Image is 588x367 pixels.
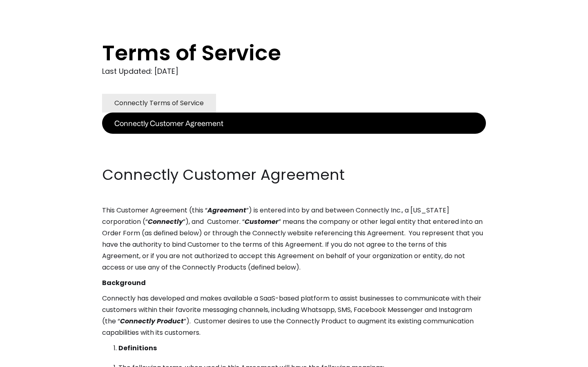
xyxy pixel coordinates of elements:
[102,165,486,185] h2: Connectly Customer Agreement
[102,149,486,161] p: ‍
[245,217,278,226] em: Customer
[102,65,486,77] div: Last Updated: [DATE]
[148,217,183,226] em: Connectly
[102,41,453,65] h1: Terms of Service
[102,134,486,145] p: ‍
[102,293,486,338] p: Connectly has developed and makes available a SaaS-based platform to assist businesses to communi...
[207,206,246,215] em: Agreement
[102,205,486,273] p: This Customer Agreement (this “ ”) is entered into by and between Connectly Inc., a [US_STATE] co...
[8,352,49,364] aside: Language selected: English
[114,117,223,129] div: Connectly Customer Agreement
[120,316,184,326] em: Connectly Product
[114,97,204,109] div: Connectly Terms of Service
[102,278,146,287] strong: Background
[16,353,49,364] ul: Language list
[118,343,157,353] strong: Definitions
